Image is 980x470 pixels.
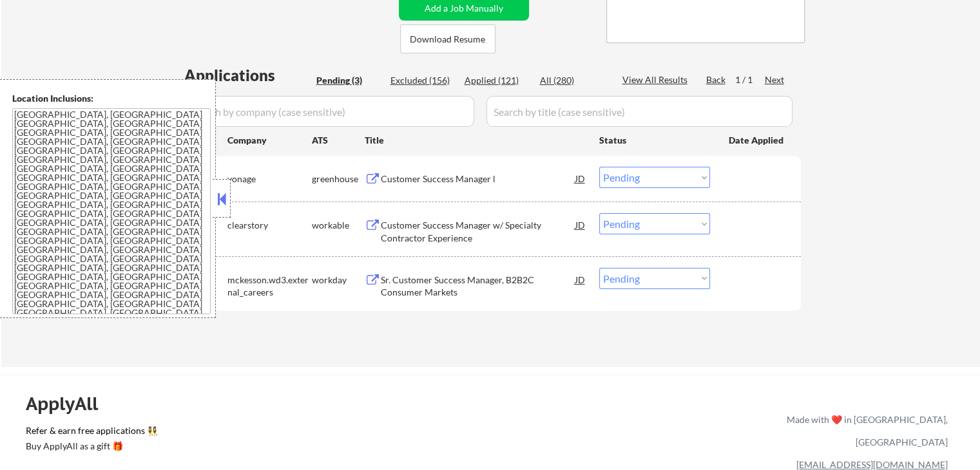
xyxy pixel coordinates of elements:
[729,134,785,147] div: Date Applied
[735,73,765,86] div: 1 / 1
[486,96,793,127] input: Search by title (case sensitive)
[227,274,312,299] div: mckesson.wd3.external_careers
[312,173,365,185] div: greenhouse
[574,167,587,190] div: JD
[706,73,727,86] div: Back
[400,24,495,53] button: Download Resume
[540,74,604,87] div: All (280)
[227,134,312,147] div: Company
[365,134,587,147] div: Title
[381,219,575,244] div: Customer Success Manager w/ Specialty Contractor Experience
[26,426,517,440] a: Refer & earn free applications 👯‍♀️
[381,173,575,185] div: Customer Success Manager l
[316,74,381,87] div: Pending (3)
[574,213,587,236] div: JD
[26,442,155,451] div: Buy ApplyAll as a gift 🎁
[26,440,155,456] a: Buy ApplyAll as a gift 🎁
[227,173,312,185] div: vonage
[381,274,575,299] div: Sr. Customer Success Manager, B2B2C Consumer Markets
[227,219,312,232] div: clearstory
[26,393,113,415] div: ApplyAll
[312,134,365,147] div: ATS
[312,219,365,232] div: workable
[184,68,312,83] div: Applications
[796,459,948,470] a: [EMAIL_ADDRESS][DOMAIN_NAME]
[574,268,587,291] div: JD
[465,74,529,87] div: Applied (121)
[622,73,691,86] div: View All Results
[765,73,785,86] div: Next
[184,96,474,127] input: Search by company (case sensitive)
[390,74,455,87] div: Excluded (156)
[599,128,710,151] div: Status
[782,408,948,453] div: Made with ❤️ in [GEOGRAPHIC_DATA], [GEOGRAPHIC_DATA]
[312,274,365,287] div: workday
[12,92,211,105] div: Location Inclusions:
